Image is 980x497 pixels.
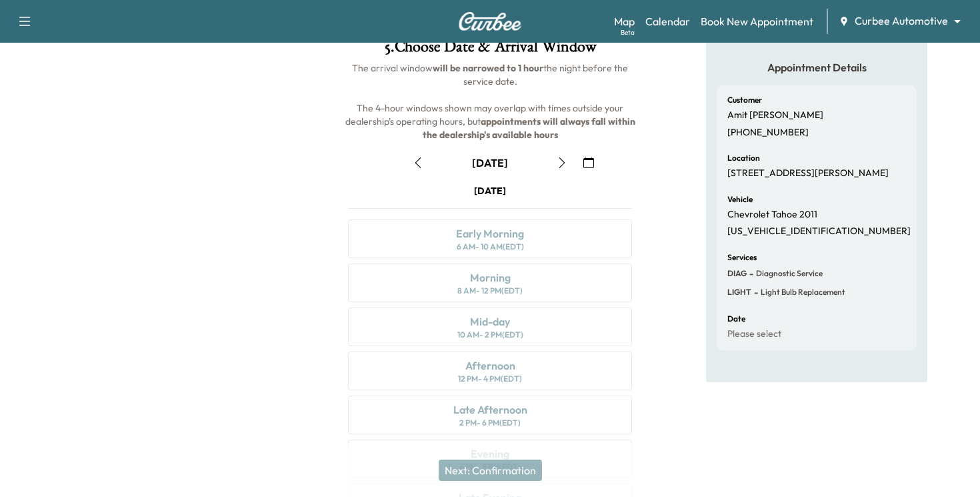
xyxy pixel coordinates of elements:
[727,154,760,162] h6: Location
[621,27,635,37] div: Beta
[345,62,637,141] span: The arrival window the night before the service date. The 4-hour windows shown may overlap with t...
[727,195,753,203] h6: Vehicle
[614,13,635,29] a: MapBeta
[645,13,690,29] a: Calendar
[753,268,823,279] span: Diagnostic Service
[423,115,637,141] b: appointments will always fall within the dealership's available hours
[474,184,506,197] div: [DATE]
[855,13,948,29] span: Curbee Automotive
[727,287,751,298] span: LIGHT
[727,268,747,279] span: DIAG
[727,209,817,221] p: Chevrolet Tahoe 2011
[458,12,522,31] img: Curbee Logo
[727,225,911,237] p: [US_VEHICLE_IDENTIFICATION_NUMBER]
[727,315,745,323] h6: Date
[727,109,823,121] p: Amit [PERSON_NAME]
[727,328,781,340] p: Please select
[717,60,917,75] h5: Appointment Details
[727,96,762,104] h6: Customer
[751,286,758,299] span: -
[337,39,643,61] h1: 5 . Choose Date & Arrival Window
[433,62,543,74] b: will be narrowed to 1 hour
[758,287,845,298] span: Light Bulb Replacement
[727,127,809,139] p: [PHONE_NUMBER]
[701,13,813,29] a: Book New Appointment
[472,155,508,170] div: [DATE]
[727,167,889,179] p: [STREET_ADDRESS][PERSON_NAME]
[747,267,753,280] span: -
[727,254,757,262] h6: Services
